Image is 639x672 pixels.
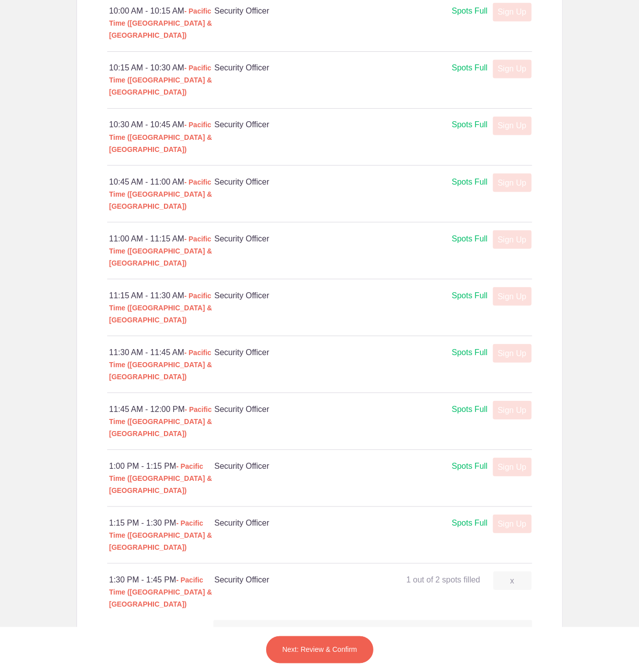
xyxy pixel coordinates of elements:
[109,7,212,39] span: - Pacific Time ([GEOGRAPHIC_DATA] & [GEOGRAPHIC_DATA])
[214,232,372,244] h4: Security Officer
[214,573,372,585] h4: Security Officer
[214,119,372,131] h4: Security Officer
[109,234,212,267] span: - Pacific Time ([GEOGRAPHIC_DATA] & [GEOGRAPHIC_DATA])
[214,62,372,74] h4: Security Officer
[109,573,214,610] div: 1:30 PM - 1:45 PM
[214,403,372,415] h4: Security Officer
[451,176,487,188] div: Spots Full
[109,462,212,494] span: - Pacific Time ([GEOGRAPHIC_DATA] & [GEOGRAPHIC_DATA])
[493,571,531,590] a: x
[109,403,214,439] div: 11:45 AM - 12:00 PM
[406,575,480,583] span: 1 out of 2 spots filled
[109,348,212,380] span: - Pacific Time ([GEOGRAPHIC_DATA] & [GEOGRAPHIC_DATA])
[214,460,372,472] h4: Security Officer
[451,232,487,245] div: Spots Full
[109,178,212,210] span: - Pacific Time ([GEOGRAPHIC_DATA] & [GEOGRAPHIC_DATA])
[109,121,212,153] span: - Pacific Time ([GEOGRAPHIC_DATA] & [GEOGRAPHIC_DATA])
[109,291,212,323] span: - Pacific Time ([GEOGRAPHIC_DATA] & [GEOGRAPHIC_DATA])
[109,119,214,155] div: 10:30 AM - 10:45 AM
[214,517,372,529] h4: Security Officer
[109,575,212,608] span: - Pacific Time ([GEOGRAPHIC_DATA] & [GEOGRAPHIC_DATA])
[109,232,214,269] div: 11:00 AM - 11:15 AM
[109,62,214,98] div: 10:15 AM - 10:30 AM
[109,346,214,382] div: 11:30 AM - 11:45 AM
[109,289,214,325] div: 11:15 AM - 11:30 AM
[214,289,372,301] h4: Security Officer
[109,460,214,496] div: 1:00 PM - 1:15 PM
[451,62,487,74] div: Spots Full
[109,176,214,212] div: 10:45 AM - 11:00 AM
[109,405,212,437] span: - Pacific Time ([GEOGRAPHIC_DATA] & [GEOGRAPHIC_DATA])
[109,517,214,553] div: 1:15 PM - 1:30 PM
[451,460,487,472] div: Spots Full
[451,517,487,529] div: Spots Full
[214,176,372,188] h4: Security Officer
[451,403,487,415] div: Spots Full
[109,5,214,41] div: 10:00 AM - 10:15 AM
[451,289,487,302] div: Spots Full
[214,5,372,17] h4: Security Officer
[451,346,487,359] div: Spots Full
[109,519,212,551] span: - Pacific Time ([GEOGRAPHIC_DATA] & [GEOGRAPHIC_DATA])
[451,5,487,18] div: Spots Full
[451,119,487,131] div: Spots Full
[109,64,212,96] span: - Pacific Time ([GEOGRAPHIC_DATA] & [GEOGRAPHIC_DATA])
[266,635,374,663] button: Next: Review & Confirm
[214,346,372,358] h4: Security Officer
